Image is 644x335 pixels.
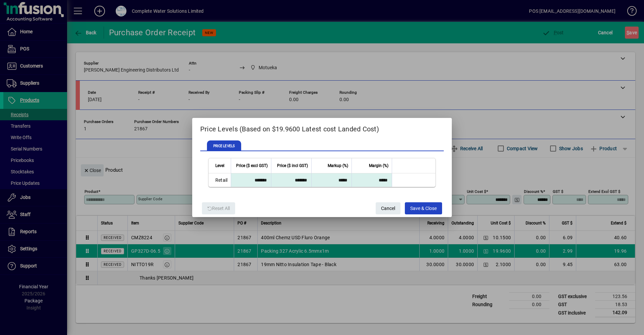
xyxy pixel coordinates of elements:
[192,118,452,137] h2: Price Levels (Based on $19.9600 Latest cost Landed Cost)
[405,202,442,214] button: Save & Close
[376,202,400,214] button: Cancel
[381,203,395,214] span: Cancel
[215,162,224,169] span: Level
[236,162,268,169] span: Price ($ excl GST)
[209,173,231,187] td: Retail
[277,162,308,169] span: Price ($ incl GST)
[328,162,348,169] span: Markup (%)
[410,203,437,214] span: Save & Close
[207,140,241,151] span: PRICE LEVELS
[369,162,388,169] span: Margin (%)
